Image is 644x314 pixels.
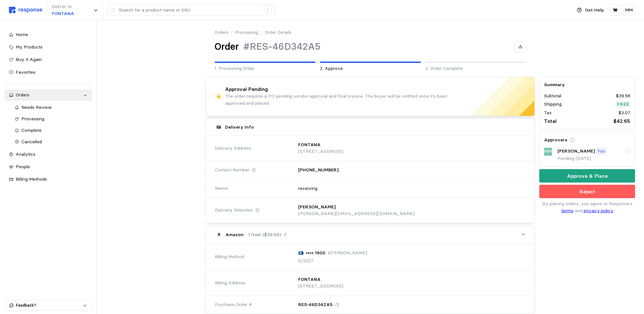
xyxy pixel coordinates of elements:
p: The order requires a PO pending vendor approval and final invoice. The buyer will be notified onc... [225,93,448,107]
h1: Order [215,41,239,53]
img: svg%3e [298,251,304,255]
span: Delivery Attention [215,207,253,214]
div: Orders [16,92,81,99]
p: Reject [580,188,595,196]
p: [STREET_ADDRESS] [298,283,343,290]
a: Processing [10,113,92,125]
p: Tax [544,109,552,116]
p: RES-46D342A5 [298,301,333,308]
p: [STREET_ADDRESS] [298,148,343,155]
p: •••• 1900 [306,250,325,257]
div: / [264,6,271,14]
p: [PHONE_NUMBER] [298,167,338,174]
span: People [16,164,30,169]
span: My Products [16,44,42,50]
p: [PERSON_NAME] [557,148,595,155]
a: terms [561,208,573,213]
a: Needs Review [10,102,92,113]
img: svg%3e [9,7,42,13]
p: Order Details [265,29,292,36]
p: $39.58 [616,93,630,100]
span: Processing [21,116,44,122]
span: Home [16,32,28,37]
h5: Delivery Info [225,124,254,131]
p: Subtotal [544,93,561,100]
a: Favorites [4,67,92,78]
button: MM [623,4,635,16]
p: $3.07 [618,109,630,116]
p: By placing orders, you agree to Response's and [539,200,635,214]
span: Complete [21,127,42,133]
p: [PERSON_NAME] [298,204,336,211]
p: Feedback? [16,303,83,308]
p: Get Help [585,7,604,14]
a: Buy It Again [4,54,92,65]
p: receiving [298,185,317,192]
p: Amazon [225,231,244,238]
button: Get Help [573,4,608,16]
p: 2. Approve [320,65,421,72]
button: Approve & Place [539,169,635,183]
p: / [260,29,262,36]
span: Analytics [16,151,35,157]
p: FONTANA [52,10,74,17]
a: Orders [4,89,92,101]
p: Free [617,101,629,108]
p: 3. Order Complete [425,65,526,72]
p: · 1 Item ($39.58) [246,231,281,238]
h5: Approvers [544,137,567,143]
p: You [597,148,605,155]
span: Billing Methods [16,176,47,182]
p: MM [544,148,552,155]
a: People [4,161,92,173]
span: Memo [215,185,228,192]
p: Total [544,117,557,125]
span: Purchase Order # [215,301,252,308]
a: Processing [235,29,258,36]
h4: Approval Pending [225,86,268,93]
p: Pending [DATE] [557,155,630,162]
input: Search for a product name or SKU [119,4,260,16]
p: FONTANA [298,276,321,283]
p: $42.65 [613,117,630,125]
span: Delivery Address [215,145,251,152]
button: Reject [539,185,635,198]
span: Billing Method [215,253,244,260]
a: Home [4,29,92,41]
a: privacy policy [584,208,613,213]
p: • [PERSON_NAME] [328,250,367,257]
h5: Summary [544,81,630,88]
p: 1. Processing Order [215,65,315,72]
a: Orders [215,29,228,36]
a: Complete [10,125,92,136]
a: Cancelled [10,136,92,148]
p: / [231,29,233,36]
p: MM [625,7,633,14]
span: Favorites [16,69,35,75]
a: My Products [4,41,92,53]
p: FONTANA [298,141,321,148]
h1: #RES-46D342A5 [243,41,321,53]
span: Cancelled [21,139,42,145]
p: Shipping [544,101,562,108]
div: Amazon· 1 Item ($39.58) [206,244,534,314]
p: Deliver to [52,3,74,10]
p: [PERSON_NAME][EMAIL_ADDRESS][DOMAIN_NAME] [298,210,415,217]
span: Buy It Again [16,56,42,62]
button: Feedback? [5,300,92,310]
a: Billing Methods [4,174,92,185]
p: 5/2027 [298,258,314,265]
span: Contact Number [215,167,249,174]
span: Billing Address [215,280,246,287]
span: Needs Review [21,104,52,110]
p: Approve & Place [567,172,608,180]
a: Analytics [4,149,92,160]
button: Amazon· 1 Item ($39.58) [206,226,534,243]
